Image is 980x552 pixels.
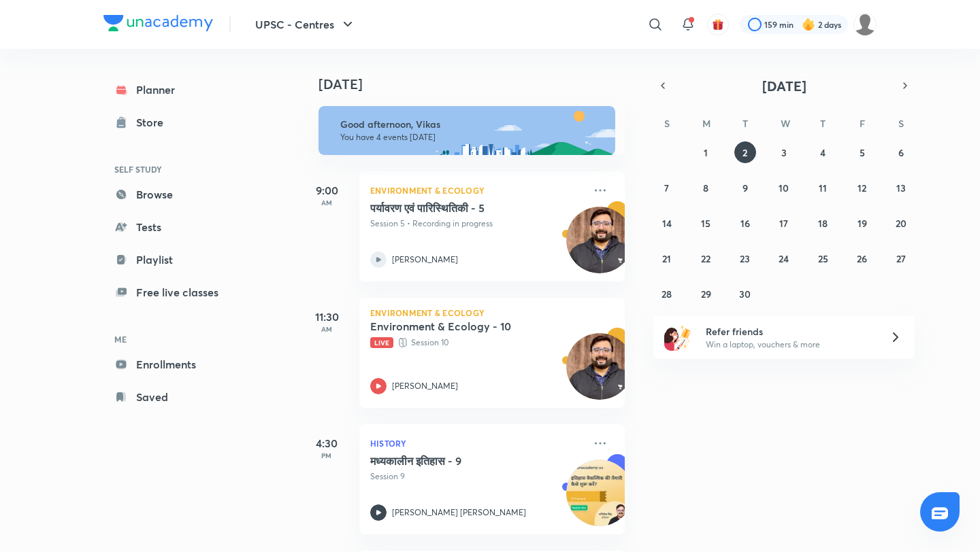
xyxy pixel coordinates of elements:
[734,177,756,199] button: September 9, 2025
[318,76,638,92] h4: [DATE]
[734,212,756,234] button: September 16, 2025
[773,212,795,234] button: September 17, 2025
[299,451,354,460] p: PM
[103,109,261,136] a: Store
[662,252,671,265] abbr: September 21, 2025
[851,141,873,163] button: September 5, 2025
[740,252,750,265] abbr: September 23, 2025
[370,337,393,348] span: Live
[664,324,691,351] img: referral
[656,247,678,269] button: September 21, 2025
[247,11,364,38] button: UPSC - Centres
[781,117,790,130] abbr: Wednesday
[851,212,873,234] button: September 19, 2025
[857,217,867,230] abbr: September 19, 2025
[370,336,584,349] p: Session 10
[818,217,828,230] abbr: September 18, 2025
[103,15,213,31] img: Company Logo
[742,182,748,194] abbr: September 9, 2025
[701,288,711,300] abbr: September 29, 2025
[299,435,354,451] h5: 4:30
[702,117,710,130] abbr: Monday
[672,76,896,95] button: [DATE]
[812,141,834,163] button: September 4, 2025
[762,77,806,95] span: [DATE]
[103,383,261,411] a: Saved
[103,213,261,241] a: Tests
[103,181,261,208] a: Browse
[664,117,670,130] abbr: Sunday
[103,76,261,103] a: Planner
[773,141,795,163] button: September 3, 2025
[818,252,828,265] abbr: September 25, 2025
[656,283,678,305] button: September 28, 2025
[707,14,729,35] button: avatar
[890,212,912,234] button: September 20, 2025
[706,339,873,351] p: Win a laptop, vouchers & more
[103,246,261,273] a: Playlist
[860,146,865,159] abbr: September 5, 2025
[318,106,615,155] img: afternoon
[703,182,708,194] abbr: September 8, 2025
[695,283,717,305] button: September 29, 2025
[896,182,906,194] abbr: September 13, 2025
[370,454,540,468] h5: मध्यकालीन इतिहास - 9
[661,288,672,300] abbr: September 28, 2025
[136,114,171,131] div: Store
[103,15,213,35] a: Company Logo
[664,182,669,194] abbr: September 7, 2025
[812,177,834,199] button: September 11, 2025
[695,141,717,163] button: September 1, 2025
[299,199,354,207] p: AM
[820,146,826,159] abbr: September 4, 2025
[898,146,904,159] abbr: September 6, 2025
[370,320,540,333] h5: Environment & Ecology - 10
[340,118,603,131] h6: Good afternoon, Vikas
[695,212,717,234] button: September 15, 2025
[802,18,815,31] img: streak
[734,283,756,305] button: September 30, 2025
[853,13,877,36] img: Vikas Mishra
[890,177,912,199] button: September 13, 2025
[392,506,526,519] p: [PERSON_NAME] [PERSON_NAME]
[898,117,904,130] abbr: Saturday
[781,146,787,159] abbr: September 3, 2025
[299,182,354,199] h5: 9:00
[857,182,866,194] abbr: September 12, 2025
[370,218,584,230] p: Session 5 • Recording in progress
[656,177,678,199] button: September 7, 2025
[896,217,906,230] abbr: September 20, 2025
[103,279,261,306] a: Free live classes
[695,247,717,269] button: September 22, 2025
[656,212,678,234] button: September 14, 2025
[370,470,584,483] p: Session 9
[812,212,834,234] button: September 18, 2025
[860,117,865,130] abbr: Friday
[740,217,750,230] abbr: September 16, 2025
[819,182,827,194] abbr: September 11, 2025
[851,247,873,269] button: September 26, 2025
[779,182,789,194] abbr: September 10, 2025
[857,252,867,265] abbr: September 26, 2025
[701,217,710,230] abbr: September 15, 2025
[103,328,261,351] h6: ME
[890,141,912,163] button: September 6, 2025
[773,177,795,199] button: September 10, 2025
[299,309,354,325] h5: 11:30
[704,146,708,159] abbr: September 1, 2025
[662,217,672,230] abbr: September 14, 2025
[890,247,912,269] button: September 27, 2025
[392,380,458,392] p: [PERSON_NAME]
[773,247,795,269] button: September 24, 2025
[340,132,603,143] p: You have 4 events [DATE]
[779,252,789,265] abbr: September 24, 2025
[742,146,747,159] abbr: September 2, 2025
[370,201,540,215] h5: पर्यावरण एवं पारिस्थितिकी - 5
[706,324,873,339] h6: Refer friends
[701,252,710,265] abbr: September 22, 2025
[370,435,584,451] p: History
[742,117,748,130] abbr: Tuesday
[896,252,906,265] abbr: September 27, 2025
[851,177,873,199] button: September 12, 2025
[695,177,717,199] button: September 8, 2025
